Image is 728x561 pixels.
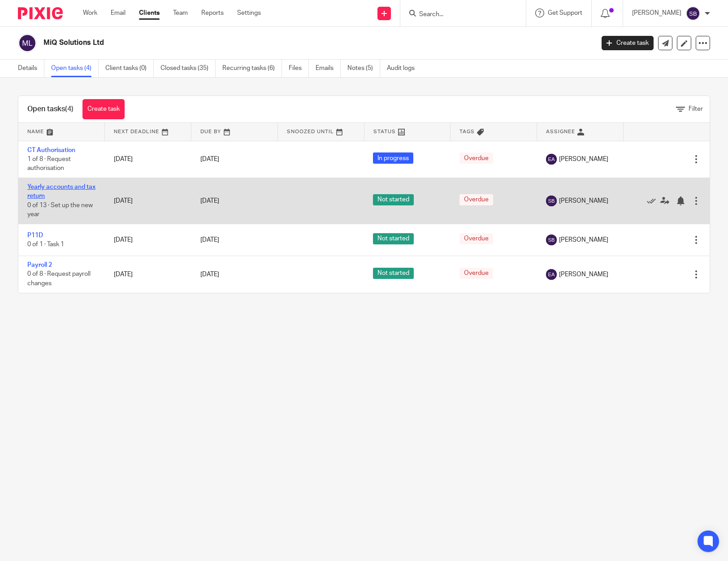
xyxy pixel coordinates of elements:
a: Email [111,9,126,17]
span: [DATE] [200,271,219,278]
a: Closed tasks (35) [160,60,216,77]
a: Audit logs [387,60,421,77]
a: Create task [602,36,654,50]
td: [DATE] [105,178,191,224]
span: 1 of 8 · Request authorisation [27,156,71,172]
span: [PERSON_NAME] [559,155,608,164]
a: Emails [316,60,341,77]
a: Reports [201,9,224,17]
a: Details [18,60,44,77]
td: [DATE] [105,256,191,293]
img: svg%3E [546,196,557,206]
h2: MiQ Solutions Ltd [43,38,479,48]
td: [DATE] [105,224,191,256]
span: Not started [373,194,414,205]
span: Get Support [548,10,582,16]
span: Overdue [459,268,493,279]
span: [PERSON_NAME] [559,235,608,244]
span: [DATE] [200,198,219,204]
a: Work [83,9,97,17]
input: Search [418,11,499,19]
span: [PERSON_NAME] [559,270,608,279]
span: 0 of 13 · Set up the new year [27,202,93,218]
img: svg%3E [546,269,557,280]
span: Not started [373,233,414,244]
span: In progress [373,152,413,164]
span: Overdue [459,194,493,205]
a: P11D [27,232,43,239]
span: (4) [65,105,74,113]
td: [DATE] [105,141,191,178]
img: svg%3E [18,34,37,52]
span: 0 of 1 · Task 1 [27,241,64,248]
span: Not started [373,268,414,279]
span: Snoozed Until [287,129,334,134]
a: Files [289,60,309,77]
span: Status [373,129,396,134]
span: [DATE] [200,156,219,162]
h1: Open tasks [27,104,74,114]
img: svg%3E [546,154,557,165]
span: [PERSON_NAME] [559,196,608,205]
img: svg%3E [546,235,557,245]
img: Pixie [18,7,63,19]
span: Overdue [459,152,493,164]
span: Tags [459,129,475,134]
img: svg%3E [686,6,700,21]
a: Clients [139,9,160,17]
span: Filter [689,106,703,112]
a: Open tasks (4) [51,60,99,77]
span: Overdue [459,233,493,244]
a: Notes (5) [347,60,380,77]
a: Recurring tasks (6) [222,60,282,77]
span: 0 of 8 · Request payroll changes [27,271,91,287]
a: Create task [82,99,125,119]
a: Payroll 2 [27,262,52,268]
a: Team [173,9,188,17]
a: Client tasks (0) [105,60,154,77]
span: [DATE] [200,237,219,243]
a: Yearly accounts and tax return [27,184,95,199]
p: [PERSON_NAME] [632,9,681,17]
a: CT Authorisation [27,147,75,153]
a: Mark as done [647,196,660,205]
a: Settings [237,9,261,17]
